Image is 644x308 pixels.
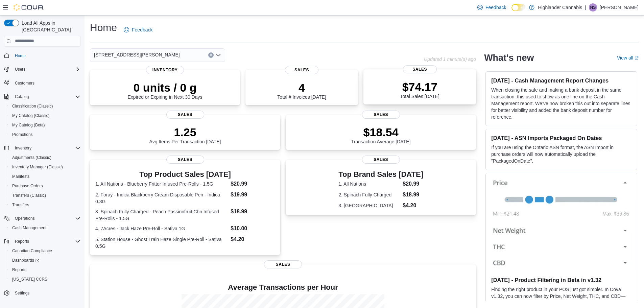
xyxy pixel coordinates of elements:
[166,111,204,119] span: Sales
[9,201,80,209] span: Transfers
[231,235,275,243] dd: $4.20
[1,51,83,61] button: Home
[9,102,56,110] a: Classification (Classic)
[7,223,83,233] button: Cash Management
[149,125,221,139] p: 1.25
[400,80,439,94] p: $74.17
[15,290,29,296] span: Settings
[7,181,83,191] button: Purchase Orders
[231,208,275,216] dd: $18.99
[400,80,439,99] div: Total Sales [DATE]
[7,265,83,275] button: Reports
[12,65,28,73] button: Users
[7,153,83,162] button: Adjustments (Classic)
[12,248,52,254] span: Canadian Compliance
[12,79,37,87] a: Customers
[9,182,46,190] a: Purchase Orders
[9,153,54,162] a: Adjustments (Classic)
[9,131,80,139] span: Promotions
[338,170,423,179] h3: Top Brand Sales [DATE]
[9,163,80,171] span: Inventory Manager (Classic)
[7,246,83,256] button: Canadian Compliance
[12,202,29,208] span: Transfers
[231,180,275,188] dd: $20.99
[351,125,411,144] div: Transaction Average [DATE]
[338,191,400,198] dt: 2. Spinach Fully Charged
[7,162,83,172] button: Inventory Manager (Classic)
[9,153,80,162] span: Adjustments (Classic)
[128,81,202,94] p: 0 units / 0 g
[208,52,214,58] button: Clear input
[12,132,33,137] span: Promotions
[132,26,152,33] span: Feedback
[231,191,275,199] dd: $19.99
[12,225,46,231] span: Cash Management
[491,144,631,164] p: If you are using the Ontario ASN format, the ASN Import in purchase orders will now automatically...
[95,191,228,205] dt: 2. Foray - Indica Blackberry Cream Disposable Pen - Indica 0.3G
[491,77,631,84] h3: [DATE] - Cash Management Report Changes
[12,113,50,118] span: My Catalog (Classic)
[216,52,221,58] button: Open list of options
[94,51,180,59] span: [STREET_ADDRESS][PERSON_NAME]
[12,122,45,128] span: My Catalog (Beta)
[589,3,597,11] div: Navneet Singh
[362,156,400,164] span: Sales
[403,65,437,73] span: Sales
[9,121,80,129] span: My Catalog (Beta)
[146,66,184,74] span: Inventory
[475,1,509,14] a: Feedback
[9,247,55,255] a: Canadian Compliance
[15,67,25,72] span: Users
[12,237,80,245] span: Reports
[590,3,596,11] span: NS
[12,52,28,60] a: Home
[7,275,83,284] button: [US_STATE] CCRS
[12,193,46,198] span: Transfers (Classic)
[12,164,63,170] span: Inventory Manager (Classic)
[7,130,83,139] button: Promotions
[12,214,38,222] button: Operations
[95,208,228,222] dt: 3. Spinach Fully Charged - Peach Passionfruit Cbn Infused Pre-Rolls - 1.5G
[231,224,275,233] dd: $10.00
[1,65,83,74] button: Users
[538,3,582,11] p: Highlander Cannabis
[9,256,80,264] span: Dashboards
[95,283,471,291] h4: Average Transactions per Hour
[95,181,228,187] dt: 1. All Nations - Blueberry Fritter Infused Pre-Rolls - 1.5G
[9,275,50,283] a: [US_STATE] CCRS
[485,4,506,11] span: Feedback
[403,202,423,210] dd: $4.20
[7,191,83,200] button: Transfers (Classic)
[95,225,228,232] dt: 4. 7Acres - Jack Haze Pre-Roll - Sativa 1G
[9,247,80,255] span: Canadian Compliance
[15,53,26,58] span: Home
[9,102,80,110] span: Classification (Classic)
[285,66,319,74] span: Sales
[14,4,44,11] img: Cova
[9,266,80,274] span: Reports
[12,183,43,189] span: Purchase Orders
[9,121,48,129] a: My Catalog (Beta)
[1,92,83,101] button: Catalog
[12,155,51,160] span: Adjustments (Classic)
[9,275,80,283] span: Washington CCRS
[15,80,34,86] span: Customers
[121,23,155,37] a: Feedback
[9,224,80,232] span: Cash Management
[277,81,326,94] p: 4
[7,256,83,265] a: Dashboards
[635,56,639,60] svg: External link
[15,94,29,99] span: Catalog
[12,237,32,245] button: Reports
[1,237,83,246] button: Reports
[12,144,34,152] button: Inventory
[95,236,228,250] dt: 5. Station House - Ghost Train Haze Single Pre-Roll - Sativa 0.5G
[9,191,49,199] a: Transfers (Classic)
[1,78,83,88] button: Customers
[585,3,586,11] p: |
[12,277,47,282] span: [US_STATE] CCRS
[9,182,80,190] span: Purchase Orders
[9,266,29,274] a: Reports
[403,180,423,188] dd: $20.99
